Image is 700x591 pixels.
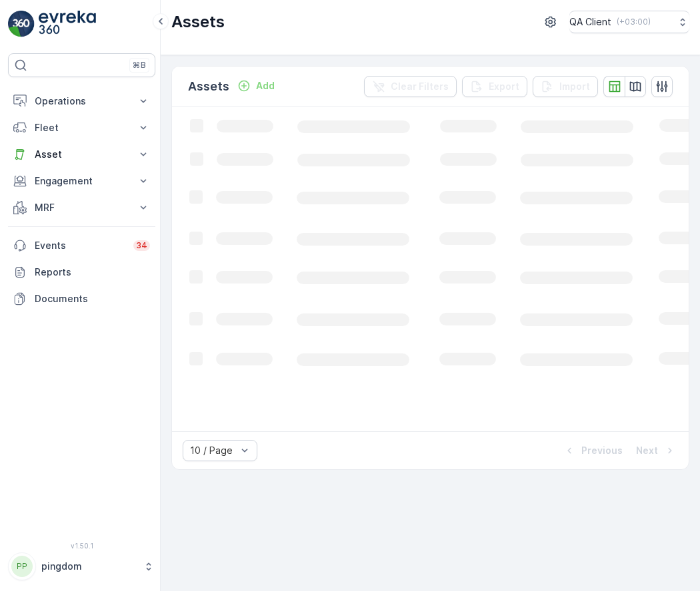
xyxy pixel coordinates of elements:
[39,11,96,37] img: logo_light-DOdMpM7g.png
[559,80,590,93] p: Import
[35,239,125,252] p: Events
[462,76,527,97] button: Export
[561,443,624,459] button: Previous
[8,552,155,580] button: PPpingdom
[35,95,129,108] p: Operations
[581,444,623,457] p: Previous
[569,15,611,29] p: QA Client
[35,148,129,161] p: Asset
[8,286,155,312] a: Documents
[35,266,150,279] p: Reports
[188,77,229,96] p: Assets
[171,11,225,33] p: Assets
[635,443,678,459] button: Next
[8,168,155,194] button: Engagement
[569,11,689,33] button: QA Client(+03:00)
[41,560,137,573] p: pingdom
[636,444,658,457] p: Next
[133,60,146,71] p: ⌘B
[8,88,155,114] button: Operations
[8,259,155,286] a: Reports
[617,17,651,27] p: ( +03:00 )
[256,79,275,93] p: Add
[8,11,35,37] img: logo
[8,232,155,259] a: Events34
[8,141,155,168] button: Asset
[35,174,129,188] p: Engagement
[11,556,33,577] div: PP
[232,78,280,94] button: Add
[136,240,147,251] p: 34
[35,121,129,134] p: Fleet
[35,201,129,214] p: MRF
[533,76,598,97] button: Import
[391,80,449,93] p: Clear Filters
[8,194,155,221] button: MRF
[8,114,155,141] button: Fleet
[489,80,519,93] p: Export
[35,292,150,305] p: Documents
[364,76,457,97] button: Clear Filters
[8,542,155,550] span: v 1.50.1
